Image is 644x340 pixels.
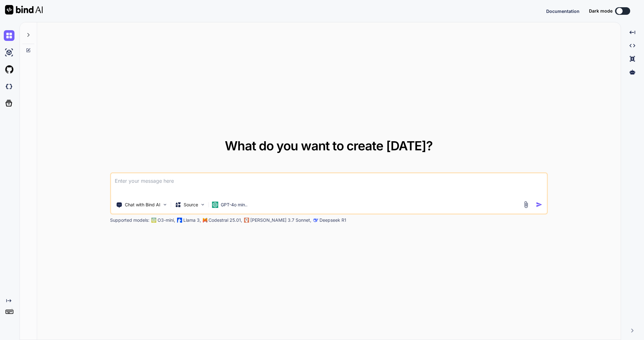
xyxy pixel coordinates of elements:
[536,201,542,208] img: icon
[125,202,160,208] p: Chat with Bind AI
[183,217,201,223] p: Llama 3,
[546,8,580,14] button: Documentation
[319,217,346,223] p: Deepseek R1
[522,201,530,208] img: attachment
[203,218,207,222] img: Mistral-AI
[4,81,14,92] img: darkCloudIdeIcon
[184,202,198,208] p: Source
[110,217,149,223] p: Supported models:
[162,202,168,207] img: Pick Tools
[313,218,318,223] img: claude
[225,138,433,153] span: What do you want to create [DATE]?
[151,218,156,223] img: GPT-4
[221,202,247,208] p: GPT-4o min..
[212,202,218,208] img: GPT-4o mini
[4,47,14,58] img: ai-studio
[5,5,43,14] img: Bind AI
[250,217,311,223] p: [PERSON_NAME] 3.7 Sonnet,
[208,217,242,223] p: Codestral 25.01,
[589,8,613,14] span: Dark mode
[200,202,205,207] img: Pick Models
[244,218,249,223] img: claude
[177,218,182,223] img: Llama2
[4,64,14,75] img: githubLight
[546,8,580,14] span: Documentation
[158,217,175,223] p: O3-mini,
[4,30,14,41] img: chat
